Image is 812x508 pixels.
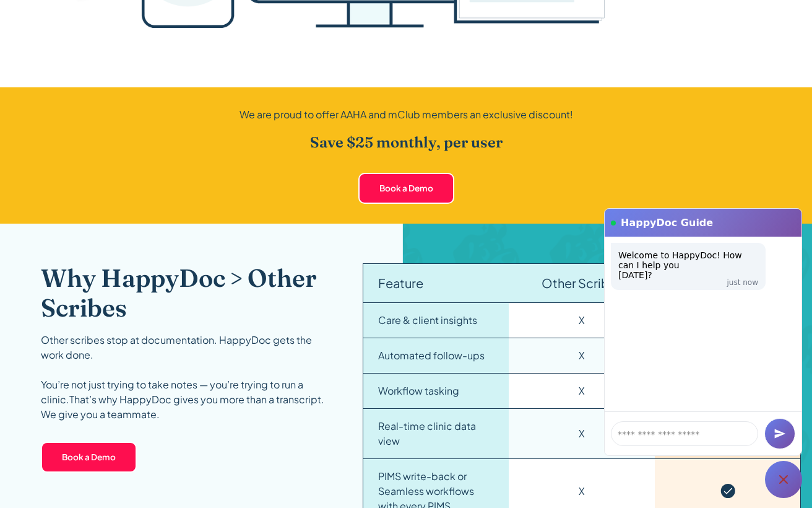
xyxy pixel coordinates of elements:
h2: Why HappyDoc > Other Scribes [41,263,333,323]
div: Real-time clinic data view [378,419,494,449]
a: Book a Demo [358,173,454,204]
h2: Save $25 monthly, per user [89,132,723,153]
div: X [579,426,585,441]
div: Feature [378,274,423,292]
div: X [579,484,585,499]
div: X [579,313,585,328]
div: Other scribes stop at documentation. HappyDoc gets the work done. You’re not just trying to take ... [41,333,333,422]
div: Automated follow-ups [378,348,485,363]
div: Care & client insights [378,313,477,328]
img: Checkmark [720,484,735,498]
div: X [579,348,585,363]
a: Book a Demo [41,442,137,473]
div: Other Scribes [542,274,623,292]
div: Workflow tasking [378,383,459,398]
div: We are proud to offer AAHA and mClub members an exclusive discount! [89,107,723,122]
div: X [579,383,585,398]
